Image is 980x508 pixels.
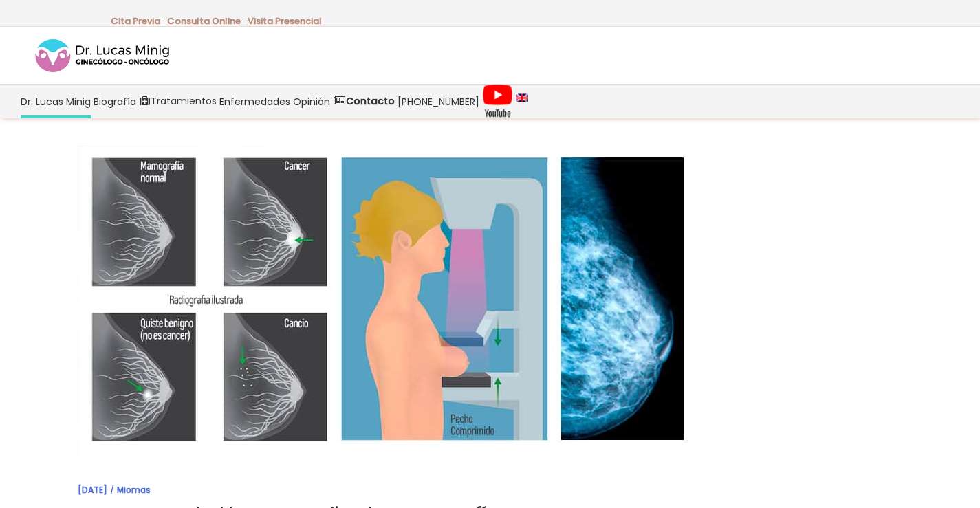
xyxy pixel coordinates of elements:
[481,85,514,118] a: Videos Youtube Ginecología
[248,14,322,27] a: Visita Presencial
[19,85,92,118] a: Dr. Lucas Minig
[219,93,290,109] span: Enfermedades
[331,85,396,118] a: Contacto
[21,93,91,109] span: Dr. Lucas Minig
[111,14,160,27] a: Cita Previa
[94,93,136,109] span: Biografía
[292,85,331,118] a: Opinión
[78,484,107,496] a: [DATE]
[514,85,530,118] a: language english
[482,84,513,118] img: Videos Youtube Ginecología
[151,93,217,109] span: Tratamientos
[117,484,151,496] a: Miomas
[138,85,218,118] a: Tratamientos
[92,85,138,118] a: Biografía
[218,85,292,118] a: Enfermedades
[167,14,241,27] a: Consulta Online
[398,93,479,109] span: [PHONE_NUMBER]
[396,85,481,118] a: [PHONE_NUMBER]
[346,94,395,108] strong: Contacto
[167,12,246,30] p: -
[516,93,528,102] img: language english
[293,93,330,109] span: Opinión
[111,12,165,30] p: -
